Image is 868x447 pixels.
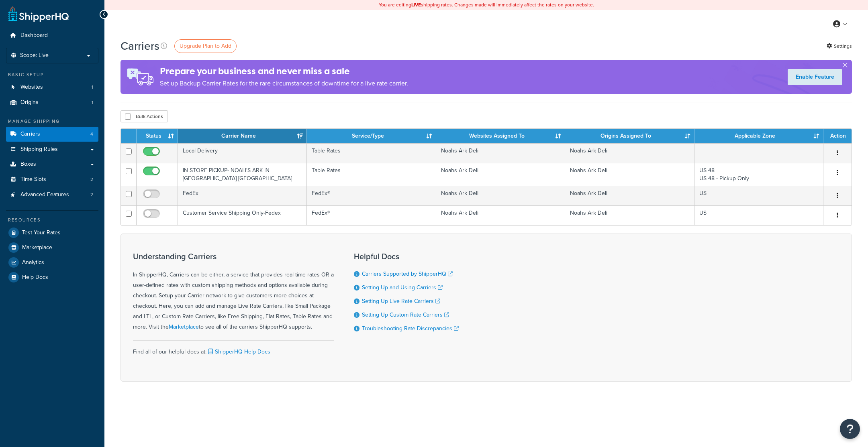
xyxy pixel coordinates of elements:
a: Troubleshooting Rate Discrepancies [362,324,459,333]
td: IN STORE PICKUP- NOAH'S ARK IN [GEOGRAPHIC_DATA] [GEOGRAPHIC_DATA] [178,163,307,186]
div: Basic Setup [6,71,98,78]
td: US [694,205,823,225]
span: Advanced Features [20,191,69,198]
span: Carriers [20,131,40,138]
a: Enable Feature [788,69,842,85]
li: Advanced Features [6,187,98,202]
h3: Helpful Docs [354,252,459,261]
span: Marketplace [22,244,52,251]
span: 2 [90,176,93,183]
td: Table Rates [307,143,436,163]
a: Analytics [6,255,98,270]
a: Marketplace [6,240,98,255]
td: Local Delivery [178,143,307,163]
div: Find all of our helpful docs at: [133,340,334,357]
span: 1 [92,99,93,106]
td: Noahs Ark Deli [565,186,694,205]
td: FedEx [178,186,307,205]
th: Action [823,129,852,143]
td: Noahs Ark Deli [436,163,565,186]
td: Noahs Ark Deli [565,143,694,163]
a: Boxes [6,157,98,172]
span: Websites [20,84,43,91]
button: Bulk Actions [120,110,167,122]
p: Set up Backup Carrier Rates for the rare circumstances of downtime for a live rate carrier. [160,78,408,89]
span: Scope: Live [20,52,49,59]
td: US [694,186,823,205]
div: Manage Shipping [6,118,98,125]
td: Noahs Ark Deli [565,205,694,225]
td: Table Rates [307,163,436,186]
b: LIVE [411,1,421,8]
h3: Understanding Carriers [133,252,334,261]
th: Carrier Name: activate to sort column ascending [178,129,307,143]
a: ShipperHQ Help Docs [206,347,270,356]
span: Upgrade Plan to Add [180,42,231,50]
span: Analytics [22,259,44,266]
td: FedEx® [307,186,436,205]
a: Upgrade Plan to Add [174,39,237,53]
a: Dashboard [6,28,98,43]
td: Customer Service Shipping Only-Fedex [178,205,307,225]
a: Test Your Rates [6,226,98,240]
a: Marketplace [169,323,199,331]
h1: Carriers [120,38,159,54]
a: Advanced Features 2 [6,187,98,202]
li: Origins [6,95,98,110]
div: In ShipperHQ, Carriers can be either, a service that provides real-time rates OR a user-defined r... [133,252,334,332]
span: Test Your Rates [22,230,61,236]
td: Noahs Ark Deli [565,163,694,186]
a: Help Docs [6,270,98,284]
td: Noahs Ark Deli [436,205,565,225]
td: Noahs Ark Deli [436,143,565,163]
a: Setting Up Custom Rate Carriers [362,311,449,319]
li: Carriers [6,127,98,142]
a: Setting Up Live Rate Carriers [362,297,440,305]
span: 2 [90,191,93,198]
td: Noahs Ark Deli [436,186,565,205]
a: ShipperHQ Home [8,6,69,22]
img: ad-rules-rateshop-fe6ec290ccb7230408bd80ed9643f0289d75e0ffd9eb532fc0e269fcd187b520.png [120,60,160,94]
div: Resources [6,217,98,223]
a: Origins 1 [6,95,98,110]
span: Help Docs [22,274,48,281]
span: 1 [92,84,93,91]
span: Shipping Rules [20,146,58,153]
th: Service/Type: activate to sort column ascending [307,129,436,143]
th: Applicable Zone: activate to sort column ascending [694,129,823,143]
span: Time Slots [20,176,46,183]
a: Settings [827,41,852,52]
h4: Prepare your business and never miss a sale [160,65,408,78]
li: Websites [6,80,98,95]
a: Shipping Rules [6,142,98,157]
a: Setting Up and Using Carriers [362,283,443,292]
a: Websites 1 [6,80,98,95]
a: Time Slots 2 [6,172,98,187]
a: Carriers 4 [6,127,98,142]
span: Boxes [20,161,36,168]
td: US 48 US 48 - Pickup Only [694,163,823,186]
span: Origins [20,99,39,106]
th: Websites Assigned To: activate to sort column ascending [436,129,565,143]
span: 4 [90,131,93,138]
a: Carriers Supported by ShipperHQ [362,270,453,278]
span: Dashboard [20,32,48,39]
li: Time Slots [6,172,98,187]
td: FedEx® [307,205,436,225]
th: Origins Assigned To: activate to sort column ascending [565,129,694,143]
th: Status: activate to sort column ascending [137,129,178,143]
button: Open Resource Center [840,419,860,439]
